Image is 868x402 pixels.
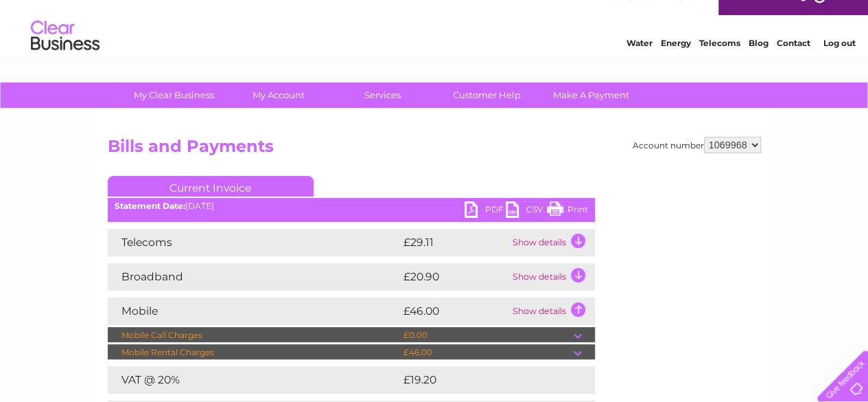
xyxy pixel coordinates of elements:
div: Clear Business is a trading name of Verastar Limited (registered in [GEOGRAPHIC_DATA] No. 3667643... [110,8,759,67]
td: Mobile Rental Charges [108,344,400,361]
td: £46.00 [400,298,509,325]
a: Blog [749,58,769,69]
div: Account number [633,137,761,153]
a: 0333 014 3131 [609,7,704,24]
a: Print [547,201,588,221]
a: Energy [661,58,691,69]
td: £19.20 [400,366,566,394]
td: Mobile [108,298,400,325]
td: £46.00 [400,344,574,361]
b: Statement Date: [115,201,185,211]
td: VAT @ 20% [108,366,400,394]
td: £0.00 [400,327,574,344]
a: Contact [777,58,810,69]
div: [DATE] [108,201,595,211]
a: My Clear Business [117,82,231,108]
a: My Account [222,82,335,108]
td: £29.11 [400,229,509,256]
h2: Bills and Payments [108,137,761,163]
a: Telecoms [699,58,740,69]
td: Mobile Call Charges [108,327,400,344]
td: Show details [509,298,595,325]
td: £20.90 [400,263,509,291]
a: CSV [506,201,547,221]
a: Log out [823,58,855,69]
a: Services [326,82,439,108]
td: Telecoms [108,229,400,256]
img: logo.png [30,36,100,78]
td: Show details [509,229,595,256]
td: Broadband [108,263,400,291]
td: Show details [509,263,595,291]
a: Customer Help [430,82,543,108]
a: Make A Payment [535,82,648,108]
a: PDF [465,201,506,221]
a: Water [626,58,653,69]
a: Current Invoice [108,176,314,197]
